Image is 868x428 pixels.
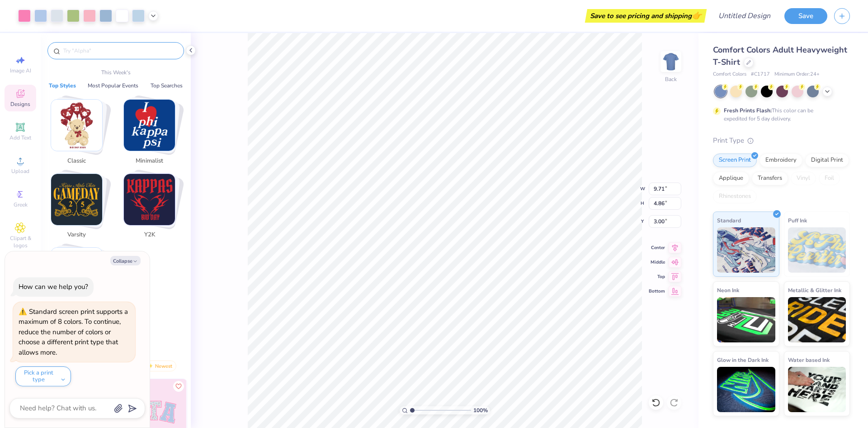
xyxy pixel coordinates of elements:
div: Newest [142,361,176,371]
span: Middle [649,259,665,265]
span: Designs [10,101,30,108]
span: Clipart & logos [5,235,36,249]
img: 60s & 70s [51,248,102,299]
img: Classic [51,100,102,151]
img: Water based Ink [788,367,846,412]
img: Neon Ink [717,297,775,342]
strong: Fresh Prints Flash: [724,107,772,114]
img: Puff Ink [788,227,846,273]
div: Vinyl [791,172,816,185]
img: Varsity [51,174,102,225]
button: Stack Card Button Classic [45,99,113,169]
span: Classic [62,157,91,166]
span: 100 % [473,406,488,414]
div: Digital Print [805,154,849,167]
div: Embroidery [759,154,802,167]
span: Top [649,274,665,280]
span: Y2K [135,231,164,240]
button: Collapse [110,256,141,265]
input: Untitled Design [711,7,778,25]
span: # C1717 [751,71,770,78]
span: Neon Ink [717,285,739,295]
div: Save to see pricing and shipping [587,9,704,23]
span: Add Text [9,134,31,141]
button: Save [784,8,827,24]
span: Center [649,245,665,251]
div: This color can be expedited for 5 day delivery. [724,106,835,123]
div: Foil [819,172,840,185]
img: Minimalist [124,100,175,151]
button: Top Searches [148,81,185,90]
span: Metallic & Glitter Ink [788,285,841,295]
input: Try "Alpha" [62,46,178,55]
img: Y2K [124,174,175,225]
span: Comfort Colors Adult Heavyweight T-Shirt [713,44,847,67]
span: Minimalist [135,157,164,166]
button: Like [173,381,184,392]
span: Varsity [62,231,91,240]
span: Greek [14,201,28,208]
div: Applique [713,172,749,185]
span: Comfort Colors [713,71,746,78]
img: Back [662,53,680,71]
span: Glow in the Dark Ink [717,355,769,365]
button: Stack Card Button Minimalist [118,99,186,169]
div: How can we help you? [19,282,88,291]
div: Print Type [713,135,850,146]
button: Stack Card Button Y2K [118,173,186,243]
span: Minimum Order: 24 + [774,71,820,78]
div: Back [665,75,677,83]
div: Transfers [752,172,788,185]
span: Bottom [649,288,665,294]
div: Standard screen print supports a maximum of 8 colors. To continue, reduce the number of colors or... [19,307,128,357]
span: Puff Ink [788,216,807,225]
div: Rhinestones [713,190,757,203]
p: This Week's [101,68,131,77]
span: 👉 [692,10,702,21]
img: Standard [717,227,775,273]
button: Pick a print type [15,366,71,386]
img: Metallic & Glitter Ink [788,297,846,342]
span: Water based Ink [788,355,830,365]
button: Stack Card Button 60s & 70s [45,247,113,317]
span: Upload [11,168,29,175]
button: Most Popular Events [85,81,141,90]
button: Top Styles [46,81,79,90]
span: Image AI [10,67,31,74]
span: Standard [717,216,741,225]
img: Glow in the Dark Ink [717,367,775,412]
div: Screen Print [713,154,757,167]
button: Stack Card Button Varsity [45,173,113,243]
